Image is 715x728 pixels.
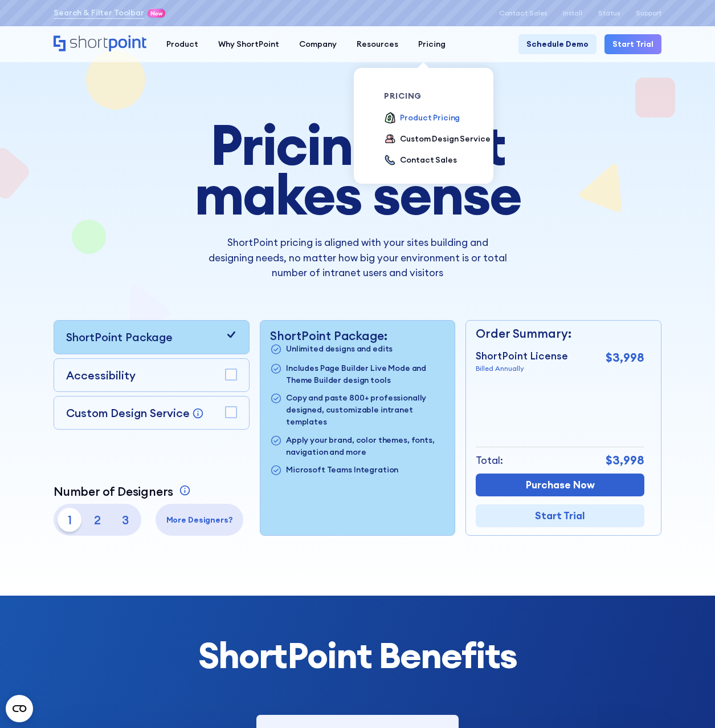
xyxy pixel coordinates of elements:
p: Unlimited designs and edits [286,343,393,356]
a: Pricing [408,34,455,54]
p: Order Summary: [476,325,644,343]
a: Contact Sales [384,154,456,167]
p: 3 [113,508,137,532]
p: $3,998 [606,451,644,470]
p: Apply your brand, color themes, fonts, navigation and more [286,434,445,458]
div: Contact Sales [400,154,456,166]
div: Product Pricing [400,112,460,124]
p: Copy and paste 800+ professionally designed, customizable intranet templates [286,392,445,428]
div: Product [166,38,198,50]
a: Search & Filter Toolbar [54,7,144,19]
a: Start Trial [604,34,661,54]
div: Custom Design Service [400,133,490,145]
p: Total: [476,453,503,468]
iframe: Chat Widget [658,673,715,728]
a: Company [289,34,346,54]
a: Start Trial [476,504,644,527]
p: More Designers? [160,514,239,526]
a: Why ShortPoint [208,34,289,54]
div: Company [299,38,337,50]
p: Includes Page Builder Live Mode and Theme Builder design tools [286,362,445,386]
div: Why ShortPoint [218,38,279,50]
div: Pricing [418,38,446,50]
button: Open CMP widget [6,695,33,722]
h2: ShortPoint Benefits [54,636,661,675]
a: Schedule Demo [518,34,596,54]
p: ShortPoint Package: [270,329,445,343]
p: Custom Design Service [66,406,190,420]
a: Contact Sales [499,9,547,17]
a: Purchase Now [476,474,644,496]
a: Support [636,9,661,17]
p: ShortPoint pricing is aligned with your sites building and designing needs, no matter how big you... [208,235,507,280]
p: Billed Annually [476,363,568,374]
a: Resources [346,34,408,54]
a: Home [54,35,146,52]
a: Install [563,9,582,17]
p: 1 [58,508,81,532]
h1: Pricing that makes sense [133,120,582,219]
p: Accessibility [66,367,136,383]
p: Number of Designers [54,484,173,499]
div: Resources [357,38,398,50]
a: Number of Designers [54,484,193,499]
p: $3,998 [606,349,644,367]
p: Microsoft Teams Integration [286,464,398,477]
a: Custom Design Service [384,133,490,146]
p: 2 [85,508,109,532]
p: ShortPoint Package [66,329,173,345]
a: Product [156,34,208,54]
div: pricing [384,92,496,100]
a: Product Pricing [384,112,460,125]
p: ShortPoint License [476,349,568,363]
a: Status [598,9,620,17]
